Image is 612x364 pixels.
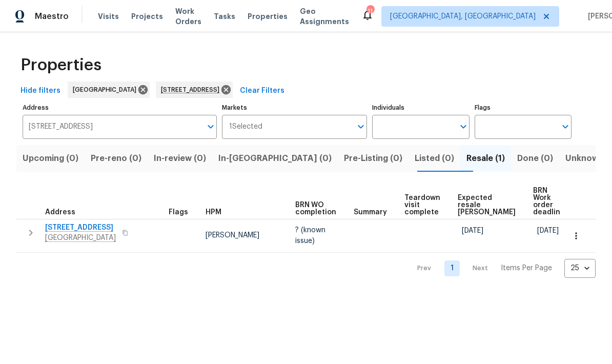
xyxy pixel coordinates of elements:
[407,259,596,278] nav: Pagination Navigation
[390,11,536,22] span: [GEOGRAPHIC_DATA], [GEOGRAPHIC_DATA]
[444,260,460,276] a: Goto page 1
[218,151,332,166] span: In-[GEOGRAPHIC_DATA] (0)
[517,151,553,166] span: Done (0)
[98,11,119,22] span: Visits
[404,194,440,216] span: Teardown visit complete
[68,82,150,98] div: [GEOGRAPHIC_DATA]
[558,119,573,134] button: Open
[475,105,572,111] label: Flags
[295,227,325,244] span: ? (known issue)
[131,11,163,22] span: Projects
[169,209,188,216] span: Flags
[156,82,233,98] div: [STREET_ADDRESS]
[175,6,201,27] span: Work Orders
[23,105,217,111] label: Address
[354,209,387,216] span: Summary
[533,187,565,216] span: BRN Work order deadline
[21,60,101,70] span: Properties
[372,105,469,111] label: Individuals
[248,11,288,22] span: Properties
[206,232,259,239] span: [PERSON_NAME]
[206,209,221,216] span: HPM
[501,263,552,273] p: Items Per Page
[236,82,289,100] button: Clear Filters
[415,151,454,166] span: Listed (0)
[16,82,65,100] button: Hide filters
[21,85,60,97] span: Hide filters
[91,151,141,166] span: Pre-reno (0)
[73,85,140,95] span: [GEOGRAPHIC_DATA]
[214,13,235,20] span: Tasks
[466,151,505,166] span: Resale (1)
[344,151,402,166] span: Pre-Listing (0)
[295,201,336,216] span: BRN WO completion
[300,6,349,27] span: Geo Assignments
[240,85,284,97] span: Clear Filters
[458,194,516,216] span: Expected resale [PERSON_NAME]
[45,209,75,216] span: Address
[564,255,596,281] div: 25
[35,11,69,22] span: Maestro
[366,6,374,16] div: 11
[154,151,206,166] span: In-review (0)
[462,227,483,234] span: [DATE]
[23,151,78,166] span: Upcoming (0)
[222,105,368,111] label: Markets
[456,119,471,134] button: Open
[203,119,218,134] button: Open
[229,123,262,131] span: 1 Selected
[354,119,368,134] button: Open
[537,227,559,234] span: [DATE]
